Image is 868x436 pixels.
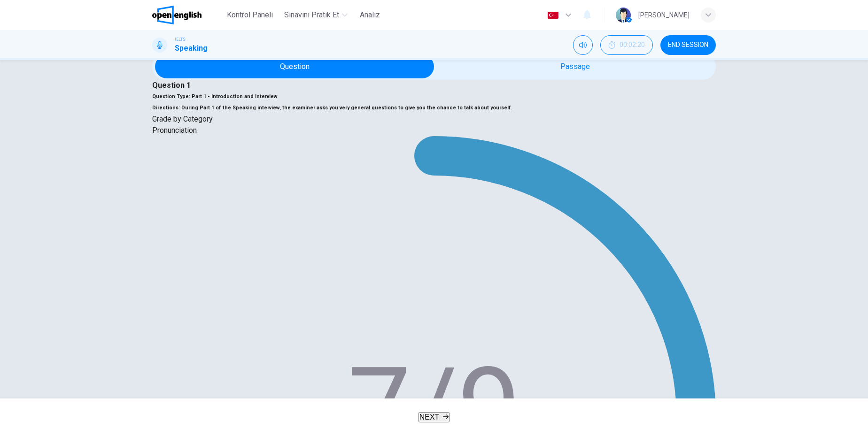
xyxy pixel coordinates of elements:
[638,9,690,21] div: [PERSON_NAME]
[616,8,631,23] img: Profile picture
[152,126,197,135] span: Pronunciation
[419,413,440,421] span: NEXT
[181,105,512,111] span: During Part 1 of the Speaking interview, the examiner asks you very general questions to give you...
[600,35,653,55] div: Hide
[152,114,716,125] p: Grade by Category
[280,7,351,23] button: Sınavını Pratik Et
[600,35,653,55] button: 00:02:20
[355,7,385,23] button: Analiz
[223,7,277,23] button: Kontrol Paneli
[660,35,716,55] button: END SESSION
[190,93,278,99] span: Part 1 - Introduction and Interview
[418,412,450,422] button: NEXT
[152,80,716,91] h4: Question 1
[284,9,339,21] span: Sınavını Pratik Et
[573,35,593,55] div: Mute
[668,41,708,49] span: END SESSION
[175,36,186,43] span: IELTS
[152,6,223,24] a: OpenEnglish logo
[152,102,716,114] h6: Directions :
[152,91,716,102] h6: Question Type :
[175,43,208,54] h1: Speaking
[620,41,645,49] span: 00:02:20
[360,9,380,21] span: Analiz
[152,6,201,24] img: OpenEnglish logo
[227,9,273,21] span: Kontrol Paneli
[547,12,559,19] img: tr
